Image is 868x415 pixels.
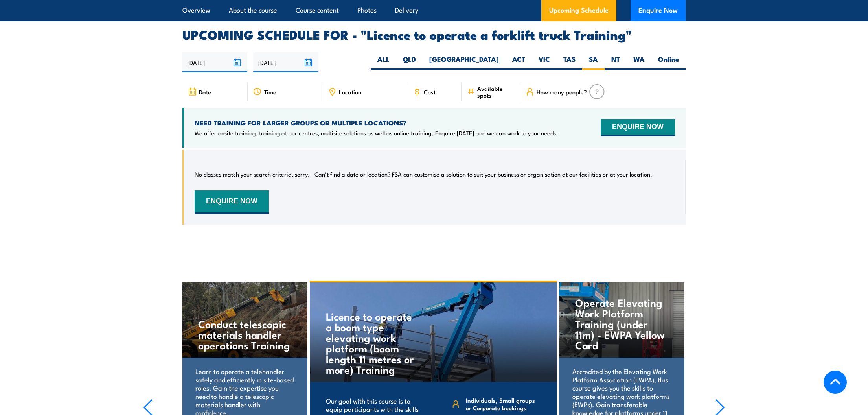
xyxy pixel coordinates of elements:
[339,89,361,95] span: Location
[466,397,541,411] span: Individuals, Small groups or Corporate bookings
[326,311,418,374] h4: Licence to operate a boom type elevating work platform (boom length 11 metres or more) Training
[627,55,651,70] label: WA
[575,297,668,350] h4: Operate Elevating Work Platform Training (under 11m) - EWPA Yellow Card
[195,118,558,127] h4: NEED TRAINING FOR LARGER GROUPS OR MULTIPLE LOCATIONS?
[506,55,532,70] label: ACT
[195,170,310,178] p: No classes match your search criteria, sorry.
[537,89,587,95] span: How many people?
[396,55,423,70] label: QLD
[582,55,605,70] label: SA
[314,170,652,178] p: Can’t find a date or location? FSA can customise a solution to suit your business or organisation...
[198,318,291,350] h4: Conduct telescopic materials handler operations Training
[371,55,396,70] label: ALL
[195,129,558,137] p: We offer onsite training, training at our centres, multisite solutions as well as online training...
[182,29,686,40] h2: UPCOMING SCHEDULE FOR - "Licence to operate a forklift truck Training"
[264,89,276,95] span: Time
[195,190,269,214] button: ENQUIRE NOW
[182,52,247,72] input: From date
[557,55,582,70] label: TAS
[532,55,557,70] label: VIC
[199,89,211,95] span: Date
[601,119,675,136] button: ENQUIRE NOW
[605,55,627,70] label: NT
[423,55,506,70] label: [GEOGRAPHIC_DATA]
[424,89,436,95] span: Cost
[651,55,686,70] label: Online
[477,85,515,98] span: Available spots
[253,52,318,72] input: To date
